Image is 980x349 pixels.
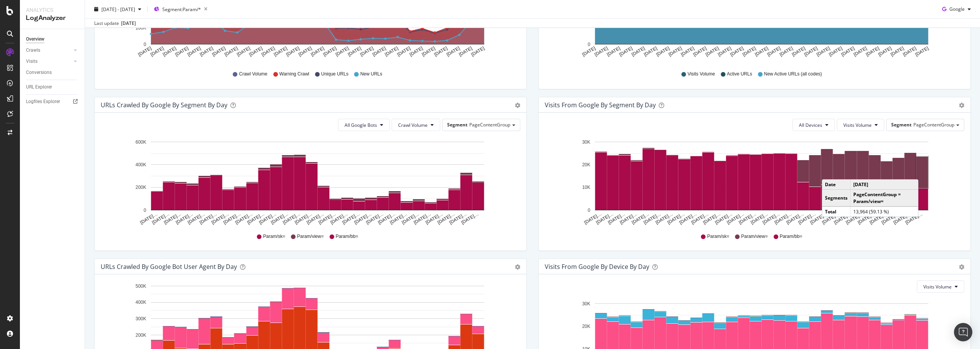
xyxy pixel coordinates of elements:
span: [DATE] - [DATE] [101,6,135,12]
text: [DATE] [470,46,485,57]
text: [DATE] [729,46,745,57]
text: [DATE] [754,46,769,57]
svg: A chart. [545,137,962,226]
span: Warning Crawl [279,71,309,77]
a: URL Explorer [26,83,79,91]
a: Logfiles Explorer [26,98,79,106]
text: [DATE] [742,46,757,57]
text: [DATE] [421,46,436,57]
text: [DATE] [902,46,917,57]
text: 400K [136,300,146,305]
svg: A chart. [101,137,518,226]
text: 100K [136,25,146,31]
div: gear [959,264,964,270]
span: Param/sk= [263,233,285,240]
text: [DATE] [705,46,720,57]
text: [DATE] [285,46,301,57]
text: [DATE] [162,46,177,57]
button: Visits Volume [837,119,884,131]
div: gear [515,103,520,108]
text: [DATE] [655,46,671,57]
text: [DATE] [186,46,202,57]
text: 0 [144,208,146,213]
text: [DATE] [273,46,288,57]
text: [DATE] [297,46,313,57]
div: URL Explorer [26,83,52,91]
button: Crawl Volume [392,119,440,131]
span: Segment: Param/* [162,6,201,12]
text: [DATE] [717,46,732,57]
text: 500K [136,283,146,289]
text: [DATE] [446,46,461,57]
a: Crawls [26,46,72,54]
text: [DATE] [199,46,214,57]
span: Visits Volume [843,122,872,128]
text: 400K [136,162,146,167]
button: All Google Bots [338,119,390,131]
div: Visits from Google By Segment By Day [545,101,656,109]
text: 20K [582,324,590,329]
text: [DATE] [384,46,399,57]
div: Visits [26,57,38,66]
span: PageContentGroup [469,121,510,128]
div: Crawls [26,46,40,54]
text: [DATE] [606,46,621,57]
text: 300K [136,316,146,321]
button: [DATE] - [DATE] [91,3,144,15]
text: [DATE] [236,46,251,57]
td: 13,964 (59.13 %) [851,206,918,216]
text: [DATE] [137,46,152,57]
text: [DATE] [372,46,387,57]
span: All Google Bots [345,122,377,128]
text: [DATE] [791,46,806,57]
text: [DATE] [816,46,831,57]
text: [DATE] [359,46,374,57]
span: Param/bb= [336,233,358,240]
div: gear [515,264,520,270]
button: Visits Volume [917,280,964,293]
span: Visits Volume [923,283,952,290]
text: [DATE] [458,46,473,57]
text: [DATE] [581,46,596,57]
text: [DATE] [643,46,658,57]
text: [DATE] [150,46,165,57]
div: Overview [26,35,44,43]
span: Segment [447,121,467,128]
a: Visits [26,57,72,66]
text: 200K [136,185,146,190]
text: [DATE] [840,46,856,57]
text: [DATE] [408,46,424,57]
span: Param/view= [297,233,324,240]
button: Segment:Param/* [151,3,211,15]
text: [DATE] [914,46,929,57]
text: [DATE] [433,46,449,57]
text: 200K [136,333,146,338]
text: [DATE] [766,46,782,57]
a: Conversions [26,69,79,77]
text: 600K [136,139,146,145]
td: [DATE] [851,180,918,190]
text: [DATE] [668,46,683,57]
div: [DATE] [121,20,136,27]
td: Date [822,180,851,190]
div: URLs Crawled by Google By Segment By Day [101,101,227,109]
span: Google [949,6,965,12]
div: URLs Crawled by Google bot User Agent By Day [101,263,237,270]
text: [DATE] [224,46,239,57]
text: 30K [582,301,590,306]
text: [DATE] [347,46,362,57]
div: Logfiles Explorer [26,98,60,106]
div: LogAnalyzer [26,14,78,23]
text: [DATE] [877,46,893,57]
span: All Devices [799,122,822,128]
span: PageContentGroup [913,121,954,128]
text: [DATE] [803,46,818,57]
text: [DATE] [779,46,794,57]
td: PageContentGroup = Param/view= [851,190,918,206]
span: Crawl Volume [239,71,267,77]
div: Visits From Google By Device By Day [545,263,649,270]
span: Crawl Volume [398,122,428,128]
text: [DATE] [261,46,276,57]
